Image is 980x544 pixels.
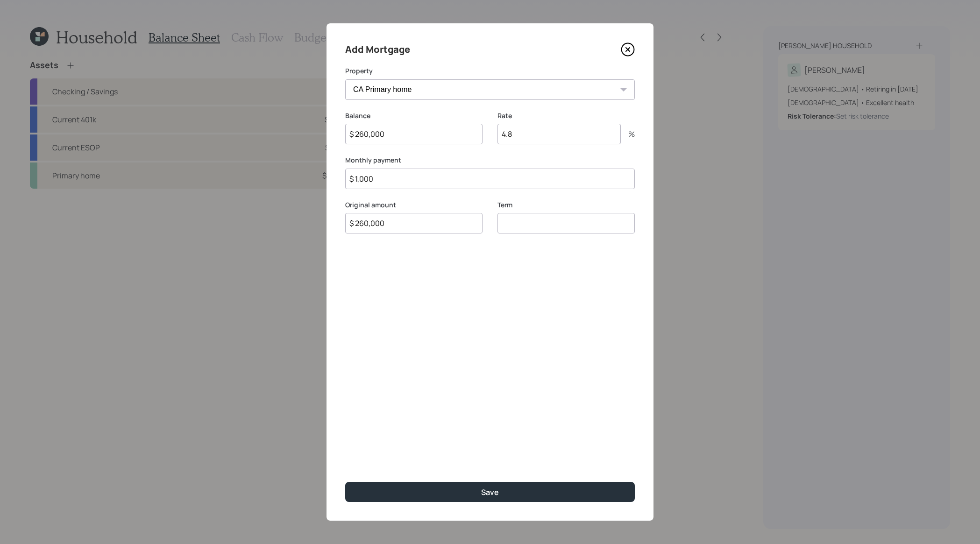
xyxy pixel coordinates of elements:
h4: Add Mortgage [345,42,410,57]
div: % [621,130,635,138]
label: Monthly payment [345,155,635,165]
button: Save [345,482,635,502]
label: Balance [345,111,483,120]
label: Original amount [345,200,483,210]
label: Term [497,200,635,210]
div: Save [481,487,499,497]
label: Property [345,66,635,76]
label: Rate [497,111,635,120]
